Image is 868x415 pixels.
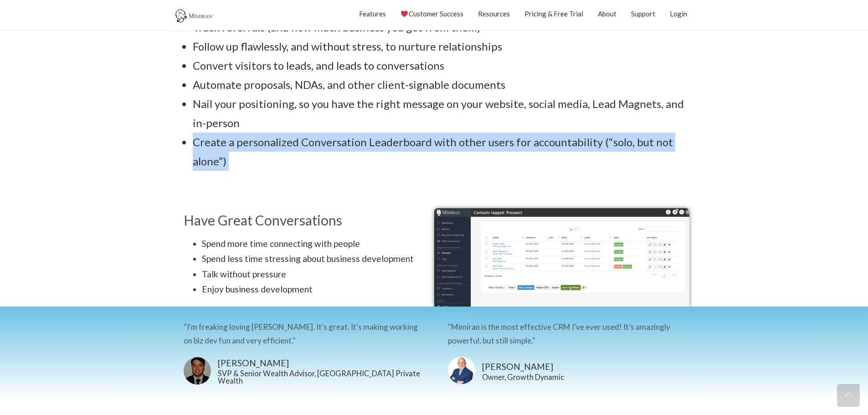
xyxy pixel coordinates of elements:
[401,10,408,17] img: ❤️
[193,37,694,56] li: Follow up flawlessly, and without stress, to nurture relationships
[184,320,421,348] div: "I'm freaking loving [PERSON_NAME]. It's great. It's making working on biz dev fun and very effic...
[202,282,430,297] li: Enjoy business development
[598,2,616,25] a: About
[478,2,510,25] a: Resources
[448,320,685,348] div: "Mimiran is the most effective CRM I’ve ever used! It’s amazingly powerful, but still simple."
[482,374,564,381] a: Owner, Growth Dynamic
[631,2,655,25] a: Support
[202,251,430,266] li: Spend less time stressing about business development
[193,75,694,94] li: Automate proposals, NDAs, and other client-signable documents
[218,357,421,370] a: [PERSON_NAME]
[401,2,463,25] a: Customer Success
[193,133,694,171] li: Create a personalized Conversation Leaderboard with other users for accountability (“solo, but no...
[434,208,689,307] img: Mimiran CRM start call mode
[184,213,430,227] h3: Have Great Conversations
[202,266,430,282] li: Talk without pressure
[524,2,583,25] a: Pricing & Free Trial
[448,357,475,384] img: Scott Carley
[202,236,430,251] li: Spend more time connecting with people
[359,2,386,25] a: Features
[482,360,564,374] a: [PERSON_NAME]
[218,370,421,385] a: SVP & Senior Wealth Advisor, [GEOGRAPHIC_DATA] Private Wealth
[175,9,216,23] img: Mimiran CRM
[670,2,687,25] a: Login
[193,94,694,133] li: Nail your positioning, so you have the right message on your website, social media, Lead Magnets,...
[193,56,694,75] li: Convert visitors to leads, and leads to conversations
